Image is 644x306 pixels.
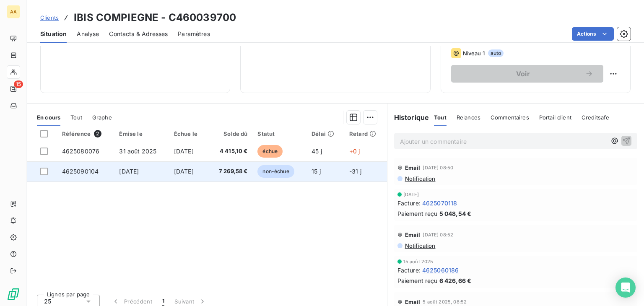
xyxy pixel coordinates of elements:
span: 5 août 2025, 08:52 [423,299,467,304]
span: 4625060186 [422,266,459,275]
span: Contacts & Adresses [109,30,168,38]
span: auto [488,49,504,57]
span: Creditsafe [582,114,610,121]
div: Statut [257,130,301,137]
span: 15 août 2025 [403,259,434,264]
span: Portail client [539,114,571,121]
span: Paramètres [178,30,210,38]
div: Solde dû [213,130,248,137]
span: Tout [434,114,447,121]
span: 4625080076 [62,148,100,155]
span: 1 [162,297,164,306]
span: Email [405,231,421,238]
span: Paiement reçu [397,276,438,285]
span: 4625070118 [422,199,457,207]
h3: IBIS COMPIEGNE - C460039700 [74,10,236,25]
span: Facture : [397,199,421,207]
span: Facture : [397,266,421,275]
span: Relances [457,114,480,121]
span: Niveau 1 [463,50,485,57]
span: [DATE] [174,148,194,155]
span: 2 [94,130,101,137]
span: Email [405,164,421,171]
span: 4 415,10 € [213,147,248,156]
span: non-échue [257,165,294,178]
button: Voir [451,65,603,83]
img: Logo LeanPay [7,288,20,301]
span: échue [257,145,283,158]
span: Commentaires [491,114,529,121]
span: [DATE] [174,168,194,175]
a: Clients [40,13,59,22]
span: 25 [44,297,51,306]
span: En cours [37,114,60,121]
span: Notification [404,242,436,249]
span: Graphe [92,114,112,121]
span: 31 août 2025 [119,148,156,155]
span: Email [405,298,421,305]
div: Open Intercom Messenger [615,277,636,298]
span: Analyse [77,30,99,38]
div: Émise le [119,130,164,137]
div: AA [7,5,20,18]
span: 15 [14,80,23,88]
span: 7 269,58 € [213,167,248,176]
span: +0 j [349,148,360,155]
div: Échue le [174,130,203,137]
span: [DATE] [119,168,139,175]
div: Délai [312,130,339,137]
span: [DATE] [403,192,419,197]
span: Situation [40,30,67,38]
span: [DATE] 08:52 [423,232,453,237]
span: 45 j [312,148,322,155]
span: [DATE] 08:50 [423,165,453,170]
span: Paiement reçu [397,209,438,218]
span: 5 048,54 € [439,209,472,218]
div: Référence [62,130,109,137]
span: 6 426,66 € [439,276,472,285]
span: 4625090104 [62,168,99,175]
span: 15 j [312,168,321,175]
button: Actions [572,27,614,41]
h6: Historique [387,112,429,122]
span: Notification [404,175,436,182]
div: Retard [349,130,382,137]
span: -31 j [349,168,361,175]
span: Voir [461,70,585,77]
span: Clients [40,14,59,21]
span: Tout [70,114,82,121]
